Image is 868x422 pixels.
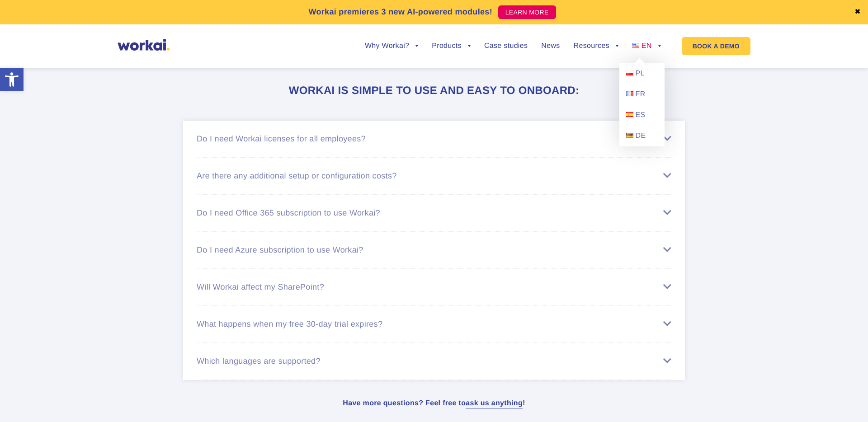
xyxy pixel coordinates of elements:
a: Why Workai? [365,42,418,50]
p: Workai premieres 3 new AI-powered modules! [308,6,492,18]
a: ✖ [854,9,861,16]
div: Will Workai affect my SharePoint? [197,282,671,292]
a: Case studies [484,42,528,50]
a: Products [432,42,471,50]
span: DE [636,132,646,140]
div: Which languages are supported? [197,356,671,366]
a: News [541,42,560,50]
div: Do I need Workai licenses for all employees? [197,134,671,144]
div: What happens when my free 30-day trial expires? [197,319,671,329]
span: EN [642,42,652,50]
h3: Workai is simple to use and easy to onboard: [183,83,685,99]
a: FR [619,84,665,105]
a: DE [619,126,665,146]
a: LEARN MORE [498,5,556,19]
iframe: Popup CTA [5,344,249,417]
span: PL [636,70,645,77]
a: Resources [574,42,618,50]
a: ES [619,105,665,126]
div: Do I need Office 365 subscription to use Workai? [197,208,671,218]
span: ES [636,111,646,119]
a: PL [619,63,665,84]
div: Do I need Azure subscription to use Workai? [197,245,671,255]
span: FR [636,90,646,98]
a: ask us anything [466,400,523,407]
div: Are there any additional setup or configuration costs? [197,171,671,181]
a: BOOK A DEMO [682,37,750,55]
